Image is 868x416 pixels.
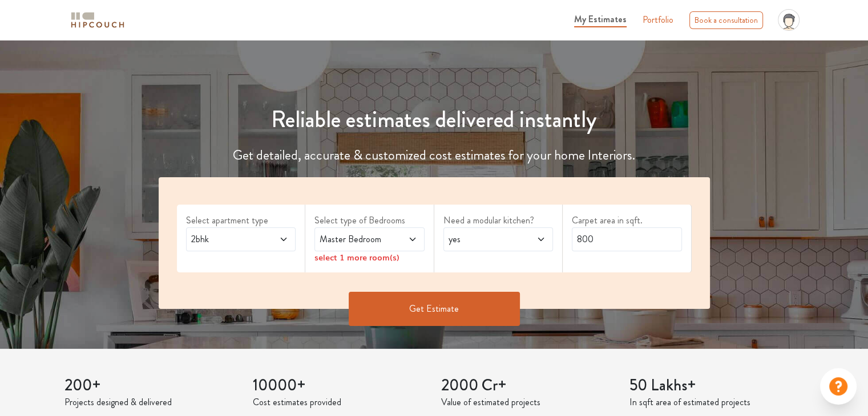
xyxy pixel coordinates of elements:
[574,13,627,26] span: My Estimates
[317,233,392,246] span: Master Bedroom
[253,395,427,409] p: Cost estimates provided
[314,214,425,227] label: Select type of Bedrooms
[572,227,682,251] input: Enter area sqft
[253,376,427,395] h3: 10000+
[443,214,554,227] label: Need a modular kitchen?
[629,376,804,395] h3: 50 Lakhs+
[152,147,717,164] h4: Get detailed, accurate & customized cost estimates for your home Interiors.
[186,214,296,227] label: Select apartment type
[689,11,763,29] div: Book a consultation
[152,106,717,133] h1: Reliable estimates delivered instantly
[441,376,616,395] h3: 2000 Cr+
[64,376,239,395] h3: 200+
[69,7,126,33] span: logo-horizontal.svg
[643,13,673,27] a: Portfolio
[69,10,126,30] img: logo-horizontal.svg
[629,395,804,409] p: In sqft area of estimated projects
[349,292,520,326] button: Get Estimate
[441,395,616,409] p: Value of estimated projects
[64,395,239,409] p: Projects designed & delivered
[189,233,264,246] span: 2bhk
[572,214,682,227] label: Carpet area in sqft.
[314,251,425,263] div: select 1 more room(s)
[446,233,521,246] span: yes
